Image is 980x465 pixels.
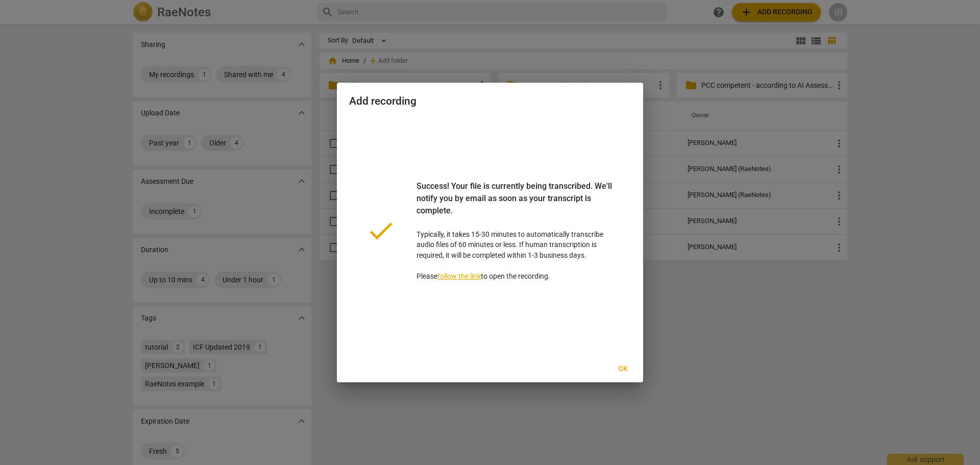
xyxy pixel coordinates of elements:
[437,272,481,280] a: follow the link
[365,215,396,246] span: done
[416,180,615,229] div: Success! Your file is currently being transcribed. We'll notify you by email as soon as your tran...
[606,360,639,378] button: Ok
[349,95,631,108] h2: Add recording
[416,180,615,282] p: Typically, it takes 15-30 minutes to automatically transcribe audio files of 60 minutes or less. ...
[615,364,631,374] span: Ok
